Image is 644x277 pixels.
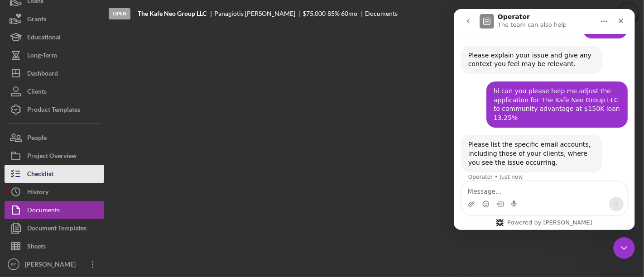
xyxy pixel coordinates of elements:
[27,64,58,85] div: Dashboard
[5,183,104,201] button: History
[327,10,340,17] div: 85 %
[613,237,635,259] iframe: Intercom live chat
[27,237,46,258] div: Sheets
[5,46,104,64] button: Long-Term
[138,10,207,17] b: The Kafe Neo Group LLC
[27,100,80,121] div: Product Templates
[5,147,104,165] button: Project Overview
[5,100,104,119] button: Product Templates
[365,10,398,17] div: Documents
[23,255,82,276] div: [PERSON_NAME]
[5,237,104,255] button: Sheets
[5,10,104,28] button: Grants
[27,165,53,185] div: Checklist
[27,46,57,67] div: Long-Term
[27,201,60,221] div: Documents
[5,201,104,219] button: Documents
[11,262,16,267] text: EF
[5,219,104,237] button: Document Templates
[5,165,104,183] button: Checklist
[303,10,326,17] span: $75,000
[27,82,47,103] div: Clients
[27,219,87,239] div: Document Templates
[5,82,104,100] button: Clients
[109,8,130,19] div: Open
[27,10,46,30] div: Grants
[5,28,104,46] button: Educational
[454,9,635,230] iframe: Intercom live chat
[214,10,303,17] div: Panagiotis [PERSON_NAME]
[27,147,77,167] div: Project Overview
[27,28,61,48] div: Educational
[5,255,104,273] button: EF[PERSON_NAME]
[27,129,47,149] div: People
[5,64,104,82] button: Dashboard
[5,129,104,147] button: People
[27,183,48,203] div: History
[341,10,357,17] div: 60 mo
